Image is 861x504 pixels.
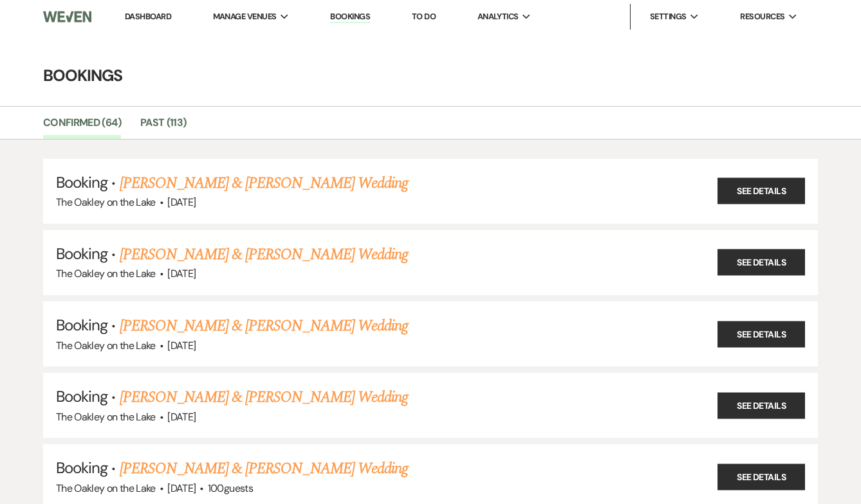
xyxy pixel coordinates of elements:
span: The Oakley on the Lake [56,195,156,209]
span: The Oakley on the Lake [56,267,156,280]
span: Booking [56,172,107,192]
span: Settings [650,10,687,23]
a: See Details [717,249,805,276]
span: [DATE] [167,339,196,352]
a: Confirmed (64) [43,114,121,139]
span: The Oakley on the Lake [56,482,156,495]
span: [DATE] [167,482,196,495]
span: Booking [56,315,107,335]
span: The Oakley on the Lake [56,339,156,352]
span: Booking [56,458,107,478]
span: Resources [740,10,784,23]
a: [PERSON_NAME] & [PERSON_NAME] Wedding [120,457,408,480]
a: See Details [717,321,805,347]
a: [PERSON_NAME] & [PERSON_NAME] Wedding [120,243,408,266]
span: Analytics [477,10,519,23]
a: See Details [717,392,805,419]
span: The Oakley on the Lake [56,410,156,424]
a: See Details [717,464,805,490]
span: [DATE] [167,195,196,209]
span: Booking [56,386,107,406]
span: 100 guests [208,482,253,495]
span: [DATE] [167,410,196,424]
img: Weven Logo [43,3,91,30]
a: [PERSON_NAME] & [PERSON_NAME] Wedding [120,172,408,195]
a: See Details [717,178,805,204]
a: [PERSON_NAME] & [PERSON_NAME] Wedding [120,314,408,337]
a: [PERSON_NAME] & [PERSON_NAME] Wedding [120,386,408,409]
a: To Do [412,11,436,22]
span: Manage Venues [213,10,277,23]
span: Booking [56,244,107,264]
a: Past (113) [140,114,187,139]
a: Dashboard [125,11,171,22]
a: Bookings [330,11,370,23]
span: [DATE] [167,267,196,280]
